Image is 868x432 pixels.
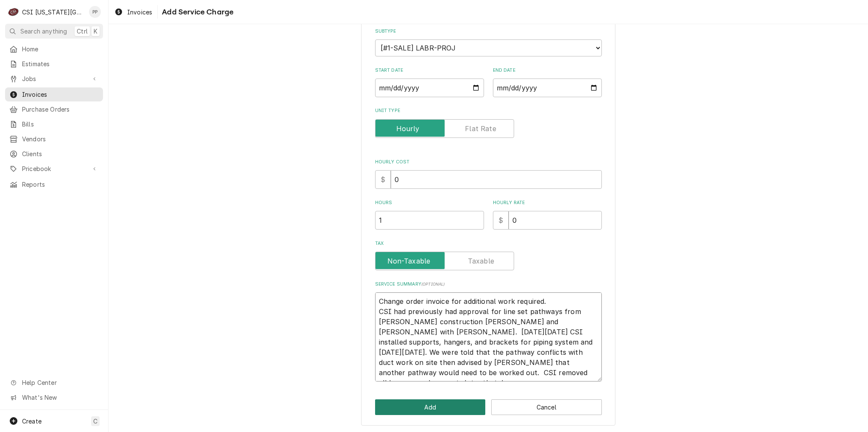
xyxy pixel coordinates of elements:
div: Button Group [375,399,602,415]
div: [object Object] [493,199,602,230]
span: Add Service Charge [159,6,234,18]
div: PP [89,6,101,18]
div: Philip Potter's Avatar [89,6,101,18]
span: C [93,417,97,426]
div: Service Summary [375,281,602,382]
span: Vendors [22,135,99,143]
span: Pricebook [22,164,86,173]
input: yyyy-mm-dd [493,79,602,97]
span: Invoices [22,90,99,99]
span: Create [22,418,42,425]
a: Bills [5,117,103,131]
a: Purchase Orders [5,102,103,116]
a: Go to Pricebook [5,162,103,176]
div: CSI [US_STATE][GEOGRAPHIC_DATA] [22,8,84,17]
span: Purchase Orders [22,105,99,114]
a: Invoices [111,5,156,19]
span: What's New [22,393,98,402]
a: Estimates [5,57,103,71]
label: Hourly Cost [375,159,602,166]
div: Hourly Cost [375,159,602,189]
span: K [94,27,97,36]
div: [object Object] [375,199,484,230]
input: yyyy-mm-dd [375,79,484,97]
span: Help Center [22,378,98,387]
div: Unit Type [375,107,602,137]
span: Jobs [22,74,86,83]
label: Tax [375,240,602,247]
textarea: Change order invoice for additional work required. CSI had previously had approval for line set p... [375,292,602,382]
a: Go to What's New [5,390,103,404]
label: Hours [375,199,484,206]
label: End Date [493,67,602,74]
span: Search anything [20,27,67,36]
button: Cancel [491,399,602,415]
div: $ [375,170,391,189]
span: Invoices [127,8,152,17]
label: Unit Type [375,107,602,114]
button: Search anythingCtrlK [5,24,103,39]
span: Bills [22,120,99,129]
a: Home [5,42,103,56]
div: CSI Kansas City's Avatar [8,6,19,18]
div: C [8,6,19,18]
a: Clients [5,147,103,161]
a: Invoices [5,87,103,101]
a: Go to Help Center [5,376,103,390]
span: Reports [22,180,99,189]
div: Button Group Row [375,399,602,415]
span: ( optional ) [421,282,445,286]
button: Add [375,399,486,415]
a: Go to Jobs [5,72,103,86]
div: Start Date [375,67,484,97]
label: Hourly Rate [493,199,602,206]
a: Vendors [5,132,103,146]
label: Start Date [375,67,484,74]
label: Service Summary [375,281,602,288]
div: Tax [375,240,602,270]
span: Estimates [22,59,99,68]
div: End Date [493,67,602,97]
div: Subtype [375,28,602,56]
span: Home [22,45,99,53]
div: $ [493,211,509,230]
a: Reports [5,177,103,191]
label: Subtype [375,28,602,35]
span: Clients [22,149,99,158]
span: Ctrl [77,27,88,36]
